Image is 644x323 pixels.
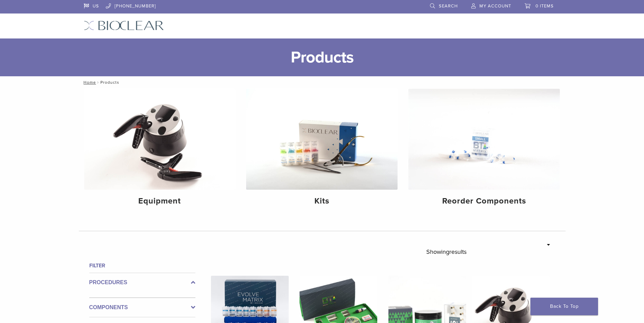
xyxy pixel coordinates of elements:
a: Kits [246,89,398,212]
span: / [96,81,100,84]
h4: Kits [252,195,392,207]
span: 0 items [535,3,554,9]
label: Components [89,303,195,312]
a: Back To Top [530,298,598,315]
img: Equipment [84,89,236,190]
nav: Products [79,76,566,88]
img: Bioclear [84,21,164,30]
a: Reorder Components [408,89,560,212]
a: Home [81,80,96,85]
p: Showing results [426,245,467,259]
span: Search [439,3,458,9]
label: Procedures [89,278,195,287]
img: Reorder Components [408,89,560,190]
h4: Filter [89,262,195,270]
a: Equipment [84,89,236,212]
img: Kits [246,89,398,190]
h4: Reorder Components [414,195,554,207]
span: My Account [479,3,511,9]
h4: Equipment [90,195,230,207]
